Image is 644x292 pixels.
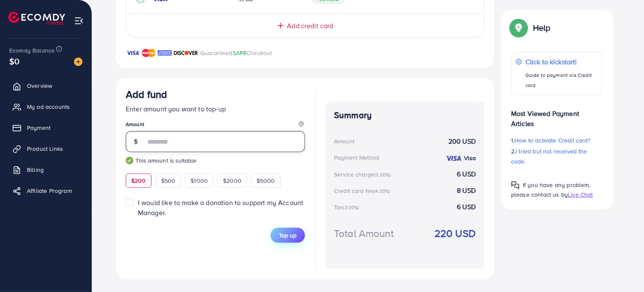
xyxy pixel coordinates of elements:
span: Live Chat [568,190,593,199]
img: brand [142,48,156,58]
div: Tax [334,203,362,211]
div: Payment Method [334,153,379,162]
span: Billing [27,166,44,174]
span: I would like to make a donation to support my Account Manager. [138,198,303,217]
span: SAFE [233,49,247,57]
span: Payment [27,124,50,132]
p: Enter amount you want to top-up [126,104,305,114]
div: Amount [334,137,355,145]
span: $500 [161,176,176,185]
img: brand [126,48,140,58]
span: $1000 [191,176,208,185]
a: Product Links [6,140,85,157]
span: $2000 [223,176,241,185]
span: If you have any problem, please contact us by [511,181,591,199]
p: 1. [511,135,602,145]
span: $5000 [257,176,275,185]
span: Product Links [27,145,63,153]
strong: 6 USD [457,169,476,179]
small: (4.00%) [374,188,390,195]
strong: 6 USD [457,202,476,212]
a: Payment [6,119,85,136]
a: Affiliate Program [6,182,85,199]
img: menu [74,16,84,26]
span: $0 [9,55,19,67]
p: 2. [511,146,602,166]
button: Top up [270,228,305,243]
iframe: Chat [608,254,638,286]
img: credit [445,155,462,162]
p: Most Viewed Payment Articles [511,102,602,129]
p: Guaranteed Checkout [200,48,272,58]
a: My ad accounts [6,98,85,115]
div: Total Amount [334,226,394,241]
span: Overview [27,82,52,90]
p: Help [533,23,551,33]
img: Popup guide [511,181,519,189]
p: Click to kickstart! [525,57,597,67]
span: $200 [131,176,146,185]
div: Credit card fee [334,187,393,195]
img: Popup guide [511,20,526,35]
img: image [74,58,82,66]
small: (3.00%) [343,204,359,211]
strong: 200 USD [448,137,476,146]
span: How to activate Credit card? [514,136,590,145]
p: Guide to payment via Credit card [525,70,597,90]
h3: Add fund [126,88,167,100]
a: Billing [6,161,85,178]
img: brand [174,48,198,58]
img: logo [8,12,65,25]
span: Ecomdy Balance [9,46,55,55]
span: Add credit card [287,21,333,31]
strong: Visa [464,154,476,162]
strong: 8 USD [457,186,476,195]
div: Service charge [334,170,393,179]
small: (3.00%) [374,171,390,178]
small: This amount is suitable [126,156,305,165]
legend: Amount [126,121,305,131]
span: My ad accounts [27,103,70,111]
span: Affiliate Program [27,187,72,195]
span: Top up [279,231,297,239]
h4: Summary [334,110,476,121]
a: Overview [6,77,85,94]
span: I tried but not received the code. [511,147,587,166]
img: brand [158,48,172,58]
strong: 220 USD [435,226,476,241]
img: guide [126,157,133,164]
